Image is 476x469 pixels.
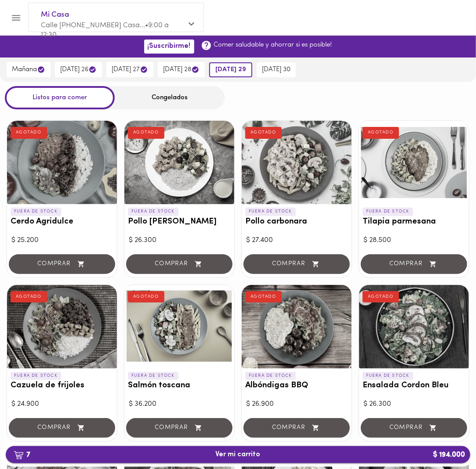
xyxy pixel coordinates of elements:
div: AGOTADO [128,127,164,138]
img: cart.png [14,451,24,460]
span: Calle [PHONE_NUMBER] Casa... • 9:00 a 12:30 [41,22,169,39]
div: $ 27.400 [246,235,347,245]
h3: Tilapia parmesana [363,217,465,227]
button: [DATE] 28 [158,62,205,77]
div: Albóndigas BBQ [242,285,352,368]
p: FUERA DE STOCK [363,208,413,216]
span: Ver mi carrito [216,451,261,459]
span: [DATE] 30 [262,66,291,74]
div: $ 26.300 [363,399,465,409]
h3: Cerdo Agridulce [11,217,113,227]
div: Congelados [115,86,225,109]
p: FUERA DE STOCK [11,208,61,216]
div: Ensalada Cordon Bleu [359,285,469,368]
div: $ 36.200 [129,399,230,409]
div: AGOTADO [11,291,47,303]
p: Comer saludable y ahorrar si es posible! [214,40,332,50]
div: $ 25.200 [11,235,113,245]
span: Mi Casa [41,9,182,21]
p: FUERA DE STOCK [245,372,296,380]
div: $ 26.900 [246,399,347,409]
div: Listos para comer [5,86,115,109]
p: FUERA DE STOCK [363,372,413,380]
button: [DATE] 29 [209,62,252,77]
div: Pollo Tikka Massala [124,121,234,204]
button: Menu [5,7,27,29]
div: AGOTADO [363,127,399,138]
span: [DATE] 27 [112,65,148,74]
h3: Pollo [PERSON_NAME] [128,217,231,227]
div: AGOTADO [128,291,164,303]
p: FUERA DE STOCK [128,208,178,216]
b: 7 [8,449,36,461]
div: Cerdo Agridulce [7,121,117,204]
button: 7Ver mi carrito$ 194.000 [6,446,470,463]
div: Pollo carbonara [242,121,352,204]
div: Salmón toscana [124,285,234,368]
h3: Albóndigas BBQ [245,381,348,390]
button: [DATE] 30 [257,62,296,77]
div: $ 28.500 [363,235,465,245]
button: [DATE] 26 [55,62,102,77]
span: [DATE] 29 [215,66,246,74]
span: [DATE] 28 [163,65,200,74]
span: mañana [12,65,45,74]
span: [DATE] 26 [60,65,97,74]
div: Cazuela de frijoles [7,285,117,368]
h3: Ensalada Cordon Bleu [363,381,465,390]
div: $ 24.900 [11,399,113,409]
button: [DATE] 27 [106,62,153,77]
h3: Pollo carbonara [245,217,348,227]
iframe: Messagebird Livechat Widget [425,418,467,460]
h3: Cazuela de frijoles [11,381,113,390]
div: AGOTADO [11,127,47,138]
h3: Salmón toscana [128,381,231,390]
div: AGOTADO [245,127,282,138]
button: mañana [7,62,51,77]
p: FUERA DE STOCK [245,208,296,216]
div: $ 26.300 [129,235,230,245]
div: AGOTADO [363,291,399,303]
p: FUERA DE STOCK [128,372,178,380]
div: AGOTADO [245,291,282,303]
p: FUERA DE STOCK [11,372,61,380]
div: Tilapia parmesana [359,121,469,204]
